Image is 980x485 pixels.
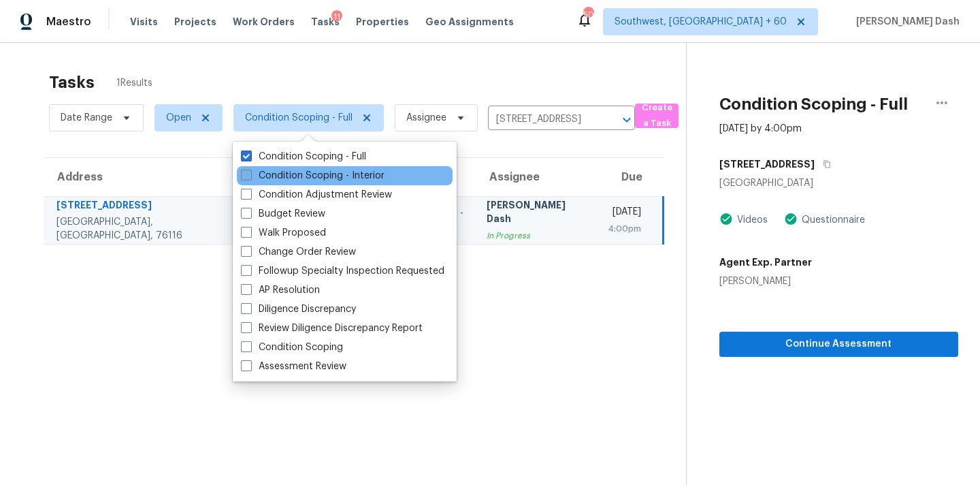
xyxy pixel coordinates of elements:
[56,215,250,242] div: [GEOGRAPHIC_DATA], [GEOGRAPHIC_DATA], 76116
[245,111,353,125] span: Condition Scoping - Full
[719,332,958,357] button: Continue Assessment
[116,76,152,90] span: 1 Results
[798,213,865,227] div: Questionnaire
[476,158,597,196] th: Assignee
[719,97,908,111] h2: Condition Scoping - Full
[733,213,768,227] div: Videos
[488,109,597,130] input: Search by address
[487,229,586,242] div: In Progress
[130,15,158,29] span: Visits
[719,212,733,226] img: Artifact Present Icon
[583,8,593,22] div: 504
[166,111,191,125] span: Open
[49,76,95,89] h2: Tasks
[487,198,586,229] div: [PERSON_NAME] Dash
[617,110,636,129] button: Open
[331,10,342,24] div: 11
[241,322,423,335] label: Review Diligence Discrepancy Report
[719,255,812,269] h5: Agent Exp. Partner
[406,111,446,125] span: Assignee
[730,336,947,353] span: Continue Assessment
[241,283,320,297] label: AP Resolution
[425,15,514,29] span: Geo Assignments
[241,264,444,278] label: Followup Specialty Inspection Requested
[241,226,326,240] label: Walk Proposed
[719,122,802,136] div: [DATE] by 4:00pm
[46,15,91,29] span: Maestro
[241,169,385,183] label: Condition Scoping - Interior
[241,341,343,354] label: Condition Scoping
[174,15,216,29] span: Projects
[56,198,250,215] div: [STREET_ADDRESS]
[241,207,325,221] label: Budget Review
[851,15,960,29] span: [PERSON_NAME] Dash
[241,360,346,373] label: Assessment Review
[233,15,295,29] span: Work Orders
[311,17,340,27] span: Tasks
[642,100,672,131] span: Create a Task
[615,15,787,29] span: Southwest, [GEOGRAPHIC_DATA] + 60
[784,212,798,226] img: Artifact Present Icon
[241,150,366,163] label: Condition Scoping - Full
[719,176,958,190] div: [GEOGRAPHIC_DATA]
[356,15,409,29] span: Properties
[635,104,679,128] button: Create a Task
[719,275,812,288] div: [PERSON_NAME]
[815,152,833,176] button: Copy Address
[241,188,392,202] label: Condition Adjustment Review
[597,158,664,196] th: Due
[719,157,815,171] h5: [STREET_ADDRESS]
[241,302,356,316] label: Diligence Discrepancy
[241,245,356,259] label: Change Order Review
[61,111,112,125] span: Date Range
[608,222,641,236] div: 4:00pm
[44,158,261,196] th: Address
[608,205,641,222] div: [DATE]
